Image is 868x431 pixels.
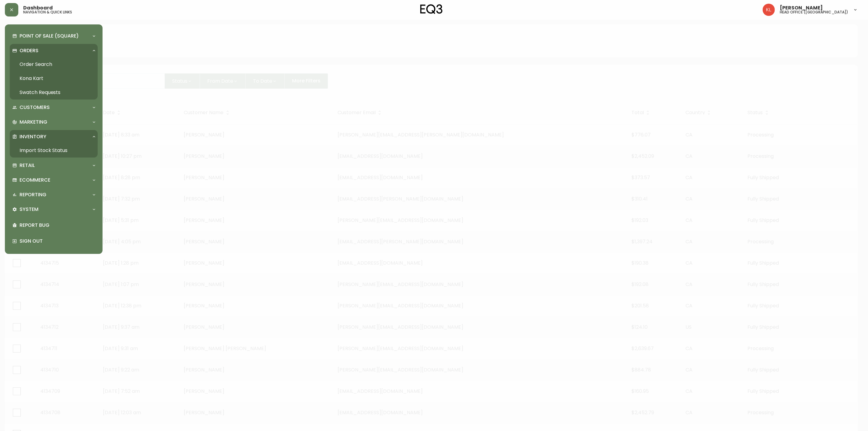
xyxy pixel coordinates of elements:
[20,47,38,54] p: Orders
[10,115,98,129] div: Marketing
[10,101,98,114] div: Customers
[20,162,35,169] p: Retail
[10,173,98,187] div: Ecommerce
[10,71,98,85] a: Kona Kart
[10,217,98,233] div: Report Bug
[10,130,98,143] div: Inventory
[10,143,98,158] a: Import Stock Status
[10,203,98,216] div: System
[23,10,72,14] h5: navigation & quick links
[10,188,98,201] div: Reporting
[10,85,98,100] a: Swatch Requests
[23,5,53,10] span: Dashboard
[20,119,47,125] p: Marketing
[780,10,848,14] h5: head office ([GEOGRAPHIC_DATA])
[20,104,50,111] p: Customers
[20,206,38,213] p: System
[20,33,79,39] p: Point of Sale (Square)
[20,222,95,229] p: Report Bug
[10,29,98,43] div: Point of Sale (Square)
[10,44,98,57] div: Orders
[420,4,443,14] img: logo
[20,238,95,244] p: Sign Out
[780,5,823,10] span: [PERSON_NAME]
[10,57,98,71] a: Order Search
[10,159,98,172] div: Retail
[763,4,775,16] img: 2c0c8aa7421344cf0398c7f872b772b5
[20,177,50,183] p: Ecommerce
[20,133,46,140] p: Inventory
[20,191,46,198] p: Reporting
[10,233,98,249] div: Sign Out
